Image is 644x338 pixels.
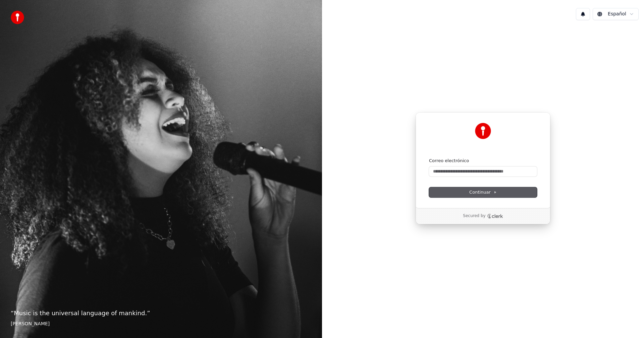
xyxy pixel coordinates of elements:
img: youka [11,11,24,24]
button: Continuar [429,187,537,197]
p: “ Music is the universal language of mankind. ” [11,309,311,318]
span: Continuar [469,189,497,195]
a: Clerk logo [487,214,503,218]
label: Correo electrónico [429,158,469,164]
img: Youka [475,123,491,139]
p: Secured by [463,213,485,219]
footer: [PERSON_NAME] [11,321,311,327]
